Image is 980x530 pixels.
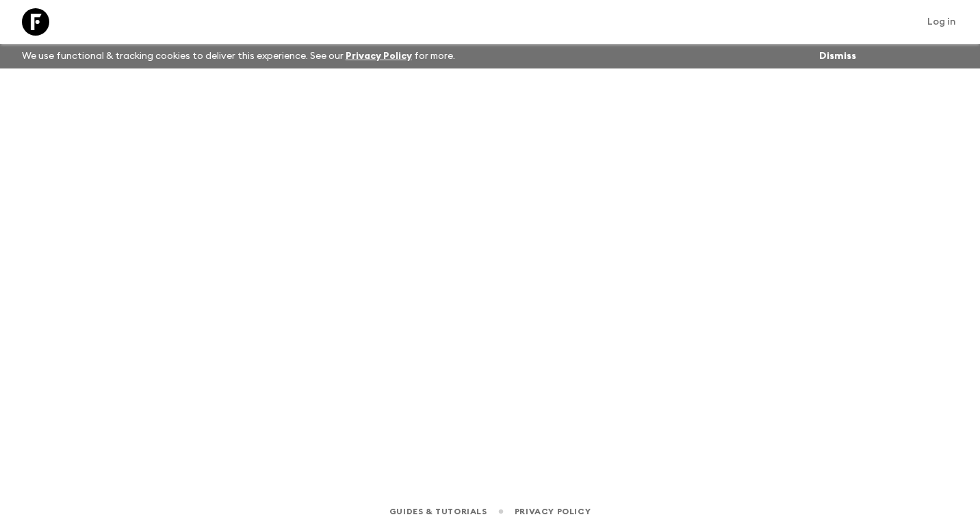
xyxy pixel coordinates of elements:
a: Privacy Policy [515,504,591,519]
p: We use functional & tracking cookies to deliver this experience. See our for more. [16,44,461,68]
a: Log in [920,12,964,31]
a: Privacy Policy [346,51,412,61]
a: Guides & Tutorials [389,504,487,519]
button: Dismiss [816,47,860,66]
